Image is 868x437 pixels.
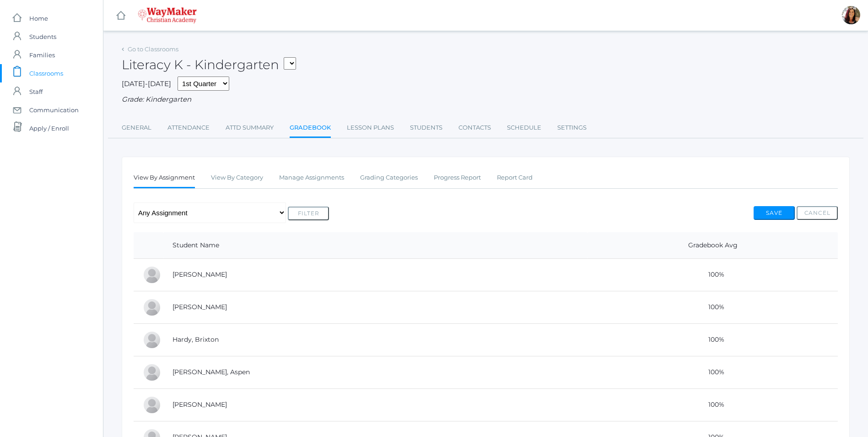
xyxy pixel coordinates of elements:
[29,46,55,64] span: Families
[588,323,838,356] td: 100%
[507,119,541,137] a: Schedule
[497,169,533,187] a: Report Card
[588,356,838,388] td: 100%
[588,232,838,259] th: Gradebook Avg
[279,169,344,187] a: Manage Assignments
[458,119,491,137] a: Contacts
[173,335,219,344] a: Hardy, Brixton
[29,119,69,137] span: Apply / Enroll
[143,298,161,317] div: Nolan Gagen
[173,270,227,279] a: [PERSON_NAME]
[842,6,860,24] div: Gina Pecor
[173,303,227,311] a: [PERSON_NAME]
[410,119,442,137] a: Students
[143,363,161,382] div: Aspen Hemingway
[754,206,795,220] button: Save
[138,7,197,23] img: waymaker-logo-stack-white-1602f2b1af18da31a5905e9982d058868370996dac5278e84edea6dabf9a3315.png
[122,58,296,72] h2: Literacy K - Kindergarten
[226,119,274,137] a: Attd Summary
[797,206,838,220] button: Cancel
[211,169,263,187] a: View By Category
[29,64,63,82] span: Classrooms
[434,169,481,187] a: Progress Report
[134,169,195,188] a: View By Assignment
[167,119,210,137] a: Attendance
[588,258,838,291] td: 100%
[122,119,151,137] a: General
[557,119,587,137] a: Settings
[588,388,838,421] td: 100%
[29,9,48,27] span: Home
[29,82,43,101] span: Staff
[360,169,418,187] a: Grading Categories
[122,94,850,105] div: Grade: Kindergarten
[588,291,838,323] td: 100%
[173,400,227,409] a: [PERSON_NAME]
[122,79,171,88] span: [DATE]-[DATE]
[128,45,178,53] a: Go to Classrooms
[143,331,161,349] div: Brixton Hardy
[143,396,161,414] div: Nico Hurley
[290,119,331,138] a: Gradebook
[143,266,161,284] div: Abigail Backstrom
[163,232,588,259] th: Student Name
[29,101,79,119] span: Communication
[288,207,329,220] button: Filter
[347,119,394,137] a: Lesson Plans
[29,27,56,46] span: Students
[173,368,250,376] a: [PERSON_NAME], Aspen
